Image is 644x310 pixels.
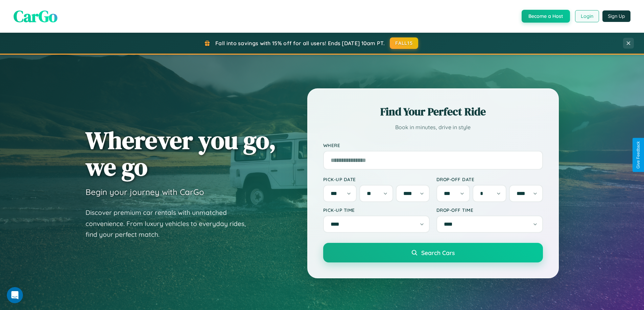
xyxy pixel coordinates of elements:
p: Discover premium car rentals with unmatched convenience. From luxury vehicles to everyday rides, ... [86,207,255,240]
label: Pick-up Time [323,207,430,213]
button: Become a Host [522,10,570,23]
h1: Wherever you go, we go [86,127,276,180]
iframe: Intercom live chat [7,287,23,303]
div: Give Feedback [636,141,641,169]
button: FALL15 [390,37,418,49]
p: Book in minutes, drive in style [323,122,543,132]
button: Search Cars [323,243,543,262]
button: Sign Up [602,10,630,22]
label: Pick-up Date [323,176,430,182]
span: Fall into savings with 15% off for all users! Ends [DATE] 10am PT. [215,40,385,47]
span: CarGo [14,5,57,27]
label: Where [323,142,543,148]
h2: Find Your Perfect Ride [323,104,543,119]
span: Search Cars [421,249,455,256]
h3: Begin your journey with CarGo [86,187,204,197]
label: Drop-off Time [436,207,543,213]
button: Login [575,10,599,22]
label: Drop-off Date [436,176,543,182]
